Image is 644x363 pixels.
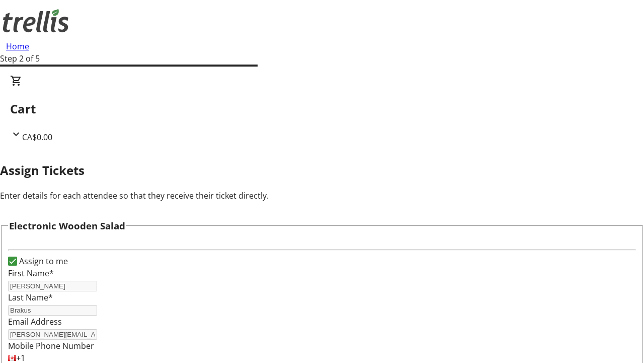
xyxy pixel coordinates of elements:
h2: Cart [10,100,634,118]
label: Last Name* [8,292,53,303]
span: CA$0.00 [22,132,52,143]
div: CartCA$0.00 [10,75,634,143]
h3: Electronic Wooden Salad [9,219,125,233]
label: Assign to me [17,255,68,267]
label: Email Address [8,316,62,327]
label: First Name* [8,268,54,279]
label: Mobile Phone Number [8,340,94,351]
